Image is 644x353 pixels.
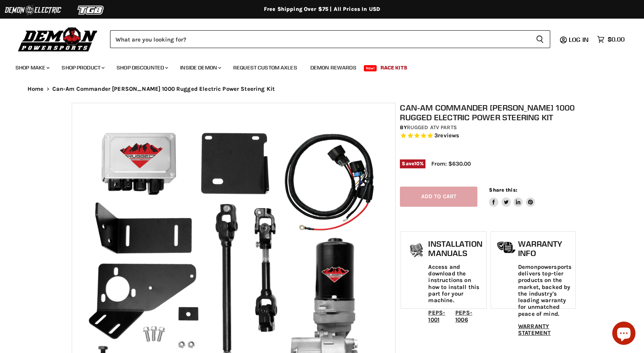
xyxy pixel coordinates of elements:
a: Demon Rewards [305,60,362,76]
a: Race Kits [375,60,413,76]
a: Rugged ATV Parts [407,124,457,131]
ul: Main menu [10,57,623,76]
span: Save % [400,159,425,168]
img: TGB Logo 2 [62,3,120,17]
aside: Share this: [489,187,535,207]
h1: Warranty Info [518,239,572,258]
div: by [400,123,577,132]
a: WARRANTY STATEMENT [518,323,551,336]
span: $0.00 [608,36,625,43]
input: Search [110,30,530,48]
a: Log in [565,36,593,43]
span: 3 reviews [434,132,459,139]
span: Share this: [489,187,517,193]
p: Access and download the instructions on how to install this part for your machine. [428,264,482,304]
inbox-online-store-chat: Shopify online store chat [610,322,638,347]
a: Home [28,86,44,92]
img: Demon Powersports [15,25,100,53]
img: Demon Electric Logo 2 [4,3,62,17]
a: PEPS-1001 [428,309,445,323]
h1: Can-Am Commander [PERSON_NAME] 1000 Rugged Electric Power Steering Kit [400,103,577,122]
a: Inside Demon [174,60,226,76]
span: Log in [569,36,589,43]
span: reviews [438,132,459,139]
nav: Breadcrumbs [12,86,632,92]
a: Shop Make [10,60,54,76]
span: Can-Am Commander [PERSON_NAME] 1000 Rugged Electric Power Steering Kit [52,86,275,92]
a: Shop Discounted [111,60,173,76]
h1: Installation Manuals [428,239,482,258]
span: New! [364,65,377,71]
span: From: $630.00 [431,160,471,167]
button: Search [530,30,550,48]
div: Free Shipping Over $75 | All Prices In USD [12,6,632,13]
p: Demonpowersports delivers top-tier products on the market, backed by the industry's leading warra... [518,264,572,317]
span: 10 [414,161,420,166]
a: PEPS-1006 [455,309,472,323]
img: install_manual-icon.png [407,241,426,261]
form: Product [110,30,550,48]
a: Request Custom Axles [227,60,303,76]
a: $0.00 [593,34,629,45]
a: Shop Product [56,60,109,76]
img: warranty-icon.png [497,241,516,253]
span: Rated 5.0 out of 5 stars 3 reviews [400,132,577,140]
